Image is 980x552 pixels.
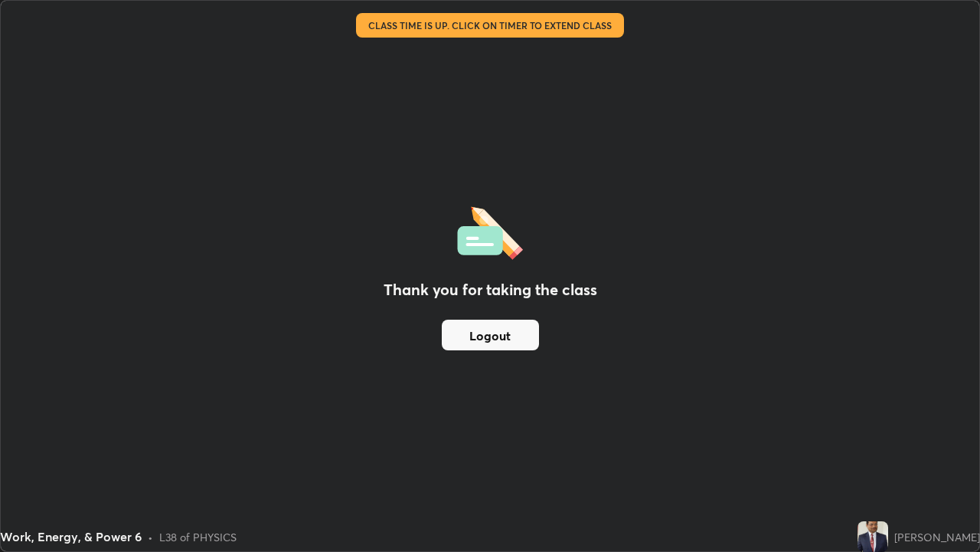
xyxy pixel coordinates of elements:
[159,529,237,545] div: L38 of PHYSICS
[384,278,597,301] h2: Thank you for taking the class
[442,320,539,350] button: Logout
[457,202,523,260] img: offlineFeedback.1438e8b3.svg
[148,529,153,545] div: •
[857,521,888,552] img: 9bdbc966e13c4c759748ff356524ac4f.jpg
[894,529,980,545] div: [PERSON_NAME]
